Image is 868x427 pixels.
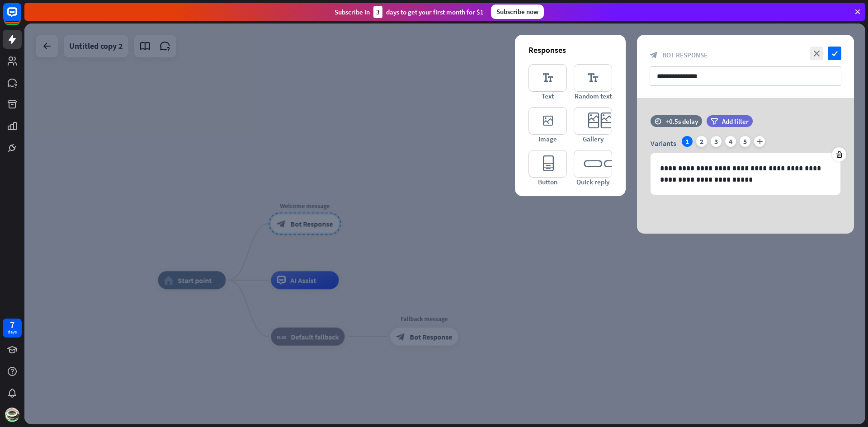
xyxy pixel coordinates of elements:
div: 2 [696,136,707,147]
button: Open LiveChat chat widget [7,4,34,31]
i: time [655,118,661,124]
div: days [8,329,17,335]
div: 4 [725,136,736,147]
a: 7 days [3,319,22,338]
div: 3 [373,6,382,18]
i: check [828,47,841,60]
span: Add filter [722,117,749,126]
i: plus [754,136,765,147]
div: 7 [10,321,14,329]
div: 3 [711,136,722,147]
div: 1 [682,136,693,147]
i: block_bot_response [650,51,658,59]
span: Bot Response [662,51,708,59]
i: close [810,47,823,60]
div: 5 [740,136,750,147]
div: Subscribe now [491,5,544,19]
span: Variants [651,139,676,148]
div: Subscribe in days to get your first month for $1 [335,6,484,18]
i: filter [711,118,718,125]
div: +0.5s delay [665,117,698,126]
